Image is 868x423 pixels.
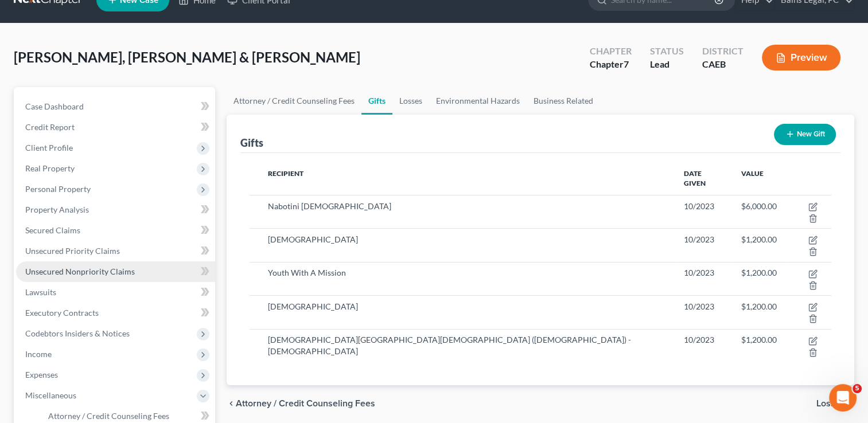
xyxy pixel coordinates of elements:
[25,101,84,111] span: Case Dashboard
[762,45,840,70] button: Preview
[25,349,52,359] span: Income
[16,96,215,117] a: Case Dashboard
[227,399,375,408] button: chevron_left Attorney / Credit Counseling Fees
[25,205,89,214] span: Property Analysis
[227,87,361,115] a: Attorney / Credit Counseling Fees
[25,184,91,194] span: Personal Property
[25,143,73,152] span: Client Profile
[240,136,263,150] div: Gifts
[25,122,75,132] span: Credit Report
[684,169,706,187] span: Date Given
[684,201,714,211] span: 10/2023
[25,328,130,338] span: Codebtors Insiders & Notices
[16,241,215,261] a: Unsecured Priority Claims
[25,246,120,256] span: Unsecured Priority Claims
[650,45,684,58] div: Status
[527,87,600,115] a: Business Related
[16,282,215,303] a: Lawsuits
[25,390,76,400] span: Miscellaneous
[392,87,429,115] a: Losses
[590,45,632,58] div: Chapter
[590,58,632,71] div: Chapter
[25,308,99,318] span: Executory Contracts
[774,124,836,145] button: New Gift
[25,225,80,235] span: Secured Claims
[853,384,862,393] span: 5
[684,234,714,244] span: 10/2023
[16,303,215,323] a: Executory Contracts
[236,399,375,408] span: Attorney / Credit Counseling Fees
[361,87,392,115] a: Gifts
[702,58,744,71] div: CAEB
[741,335,777,344] span: $1,200.00
[429,87,527,115] a: Environmental Hazards
[16,117,215,138] a: Credit Report
[25,370,58,379] span: Expenses
[25,163,75,173] span: Real Property
[741,268,777,277] span: $1,200.00
[684,268,714,277] span: 10/2023
[16,261,215,282] a: Unsecured Nonpriority Claims
[268,335,631,356] span: [DEMOGRAPHIC_DATA][GEOGRAPHIC_DATA][DEMOGRAPHIC_DATA] ([DEMOGRAPHIC_DATA]) - [DEMOGRAPHIC_DATA]
[25,267,135,276] span: Unsecured Nonpriority Claims
[268,234,358,244] span: [DEMOGRAPHIC_DATA]
[48,411,169,421] span: Attorney / Credit Counseling Fees
[268,301,358,311] span: [DEMOGRAPHIC_DATA]
[268,169,303,178] span: Recipient
[829,384,857,412] iframe: Intercom live chat
[684,335,714,344] span: 10/2023
[741,301,777,311] span: $1,200.00
[741,201,777,211] span: $6,000.00
[16,199,215,220] a: Property Analysis
[25,287,56,297] span: Lawsuits
[816,399,854,408] button: Losses chevron_right
[624,58,629,69] span: 7
[268,268,346,277] span: Youth With A Mission
[16,220,215,241] a: Secured Claims
[702,45,744,58] div: District
[741,234,777,244] span: $1,200.00
[268,201,391,211] span: Nabotini [DEMOGRAPHIC_DATA]
[227,399,236,408] i: chevron_left
[14,49,360,65] span: [PERSON_NAME], [PERSON_NAME] & [PERSON_NAME]
[650,58,684,71] div: Lead
[816,399,845,408] span: Losses
[741,169,764,178] span: Value
[684,301,714,311] span: 10/2023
